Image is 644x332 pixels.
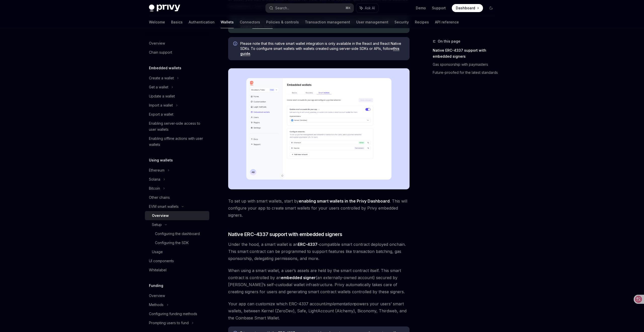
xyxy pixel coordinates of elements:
[149,136,206,148] div: Enabling offline actions with user wallets
[149,157,173,163] h5: Using wallets
[149,65,181,71] h5: Embedded wallets
[149,5,180,12] img: dark logo
[149,204,179,210] div: EVM smart wallets
[433,69,499,77] a: Future-proofed for the latest standards
[189,16,215,28] a: Authentication
[149,93,175,99] div: Update a wallet
[394,16,409,28] a: Security
[456,6,475,11] span: Dashboard
[145,39,209,48] a: Overview
[145,265,209,275] a: Whitelabel
[432,6,446,11] a: Support
[452,4,483,12] a: Dashboard
[145,291,209,300] a: Overview
[155,240,189,246] div: Configuring the SDK
[228,241,410,262] span: Under the hood, a smart wallet is an -compatible smart contract deployed onchain. This smart cont...
[228,231,342,238] span: Native ERC-4337 support with embedded signers
[415,16,429,28] a: Recipes
[145,229,209,238] a: Configuring the dashboard
[145,119,209,134] a: Enabling server-side access to user wallets
[145,110,209,119] a: Export a wallet
[149,194,170,201] div: Other chains
[149,167,165,173] div: Ethereum
[240,41,405,56] span: Please note that this native smart wallet integration is only available in the React and React Na...
[487,4,495,12] button: Toggle dark mode
[145,211,209,220] a: Overview
[145,309,209,318] a: Configuring funding methods
[228,300,410,321] span: Your app can customize which ERC-4337 account powers your users’ smart wallets, between Kernel (Z...
[435,16,459,28] a: API reference
[275,5,289,11] div: Search...
[149,258,174,264] div: UI components
[149,75,174,81] div: Create a wallet
[152,213,169,219] div: Overview
[145,193,209,202] a: Other chains
[152,222,162,228] div: Setup
[438,38,460,44] span: On this page
[228,197,410,219] span: To set up with smart wallets, start by . This will configure your app to create smart wallets for...
[345,6,351,10] span: ⌘ K
[149,84,168,90] div: Get a wallet
[149,102,173,108] div: Import a wallet
[298,242,317,247] a: ERC-4337
[240,16,260,28] a: Connectors
[325,301,354,306] em: implementation
[356,16,388,28] a: User management
[149,120,206,132] div: Enabling server-side access to user wallets
[233,42,238,47] svg: Info
[149,111,173,117] div: Export a wallet
[152,249,163,255] div: Usage
[281,275,316,280] strong: embedded signer
[149,320,189,326] div: Prompting users to fund
[145,256,209,265] a: UI components
[149,49,172,55] div: Chain support
[149,311,197,317] div: Configuring funding methods
[266,4,354,13] button: Search...⌘K
[433,60,499,69] a: Gas sponsorship with paymasters
[149,185,160,191] div: Bitcoin
[149,302,164,308] div: Methods
[305,16,350,28] a: Transaction management
[145,238,209,247] a: Configuring the SDK
[433,46,499,60] a: Native ERC-4337 support with embedded signers
[149,293,165,299] div: Overview
[416,6,426,11] a: Demo
[145,134,209,149] a: Enabling offline actions with user wallets
[145,48,209,57] a: Chain support
[299,198,390,204] a: enabling smart wallets in the Privy Dashboard
[356,4,378,13] button: Ask AI
[221,16,234,28] a: Wallets
[149,283,163,289] h5: Funding
[145,247,209,256] a: Usage
[149,267,167,273] div: Whitelabel
[155,231,200,237] div: Configuring the dashboard
[228,68,410,189] img: Sample enable smart wallets
[266,16,299,28] a: Policies & controls
[149,40,165,46] div: Overview
[149,176,160,182] div: Solana
[145,92,209,101] a: Update a wallet
[228,267,410,295] span: When using a smart wallet, a user’s assets are held by the smart contract itself. This smart cont...
[171,16,183,28] a: Basics
[365,6,375,11] span: Ask AI
[149,16,165,28] a: Welcome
